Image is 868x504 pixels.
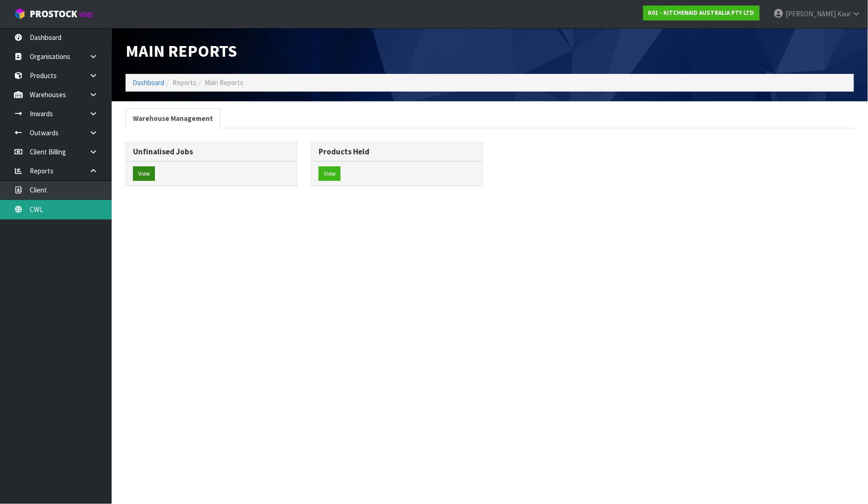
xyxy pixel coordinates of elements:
a: K01 - KITCHENAID AUSTRALIA PTY LTD [643,6,760,20]
span: Main Reports [126,40,237,61]
h3: Unfinalised Jobs [133,147,290,156]
span: Kaur [837,9,851,18]
h3: Products Held [319,147,475,156]
span: Reports [173,78,196,87]
img: cube-alt.png [14,8,26,20]
span: [PERSON_NAME] [786,9,836,18]
small: WMS [79,10,93,19]
span: ProStock [30,8,77,20]
button: View [133,166,155,181]
button: View [319,166,341,181]
a: Dashboard [133,78,164,87]
a: Warehouse Management [126,108,220,128]
strong: K01 - KITCHENAID AUSTRALIA PTY LTD [648,9,754,17]
span: Main Reports [205,78,243,87]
